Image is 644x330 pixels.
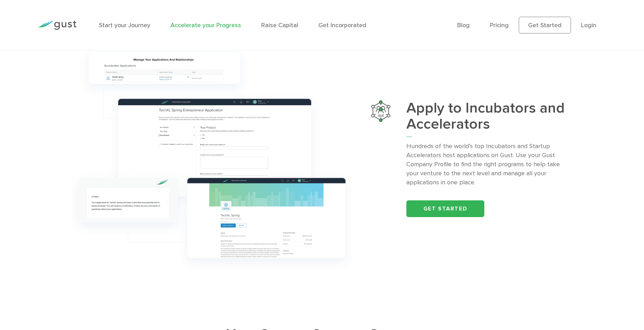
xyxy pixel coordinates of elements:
[581,22,596,29] a: Login
[490,22,509,29] a: Pricing
[406,200,484,217] a: Get started
[261,22,298,29] a: Raise Capital
[170,22,241,29] a: Accelerate your Progress
[457,22,470,29] a: Blog
[519,17,571,33] a: Get Started
[63,40,361,277] img: Group 1214
[406,100,573,137] h3: Apply to Incubators and Accelerators
[318,22,366,29] a: Get Incorporated
[406,142,573,187] p: Hundreds of the world’s top Incubators and Startup Accelerators host applications on Gust. Use yo...
[371,100,390,122] img: Apply To Incubators And Accelerators
[99,22,150,29] a: Start your Journey
[38,21,77,30] img: Gust Logo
